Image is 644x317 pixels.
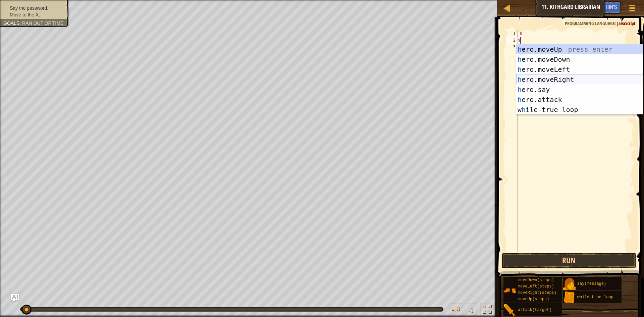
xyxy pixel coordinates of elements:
[449,303,463,317] button: Adjust volume
[518,278,554,282] span: moveDown(steps)
[577,281,606,286] span: say(message)
[3,11,64,18] li: Move to the X.
[19,20,22,26] span: :
[480,303,494,317] button: Toggle fullscreen
[503,284,516,297] img: portrait.png
[563,291,576,304] img: portrait.png
[624,1,641,17] button: Show game menu
[518,290,556,295] span: moveRight(steps)
[617,20,636,27] span: JavaScript
[506,30,518,37] div: 1
[503,304,516,317] img: portrait.png
[506,37,518,44] div: 2
[577,295,613,300] span: while-true loop
[588,4,599,10] span: Ask AI
[518,297,549,302] span: moveUp(steps)
[615,20,617,27] span: :
[10,5,48,11] span: Say the password.
[506,44,518,50] div: 3
[563,278,576,290] img: portrait.png
[10,12,40,17] span: Move to the X.
[22,20,63,26] span: Ran out of time
[466,303,477,317] button: ♫
[467,304,474,314] span: ♫
[606,4,617,10] span: Hints
[11,294,19,302] button: Ask AI
[3,5,64,11] li: Say the password.
[502,253,636,268] button: Run
[565,20,615,27] span: Programming language
[518,308,552,312] span: attack(target)
[518,284,554,289] span: moveLeft(steps)
[3,20,19,26] span: Goals
[585,1,603,14] button: Ask AI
